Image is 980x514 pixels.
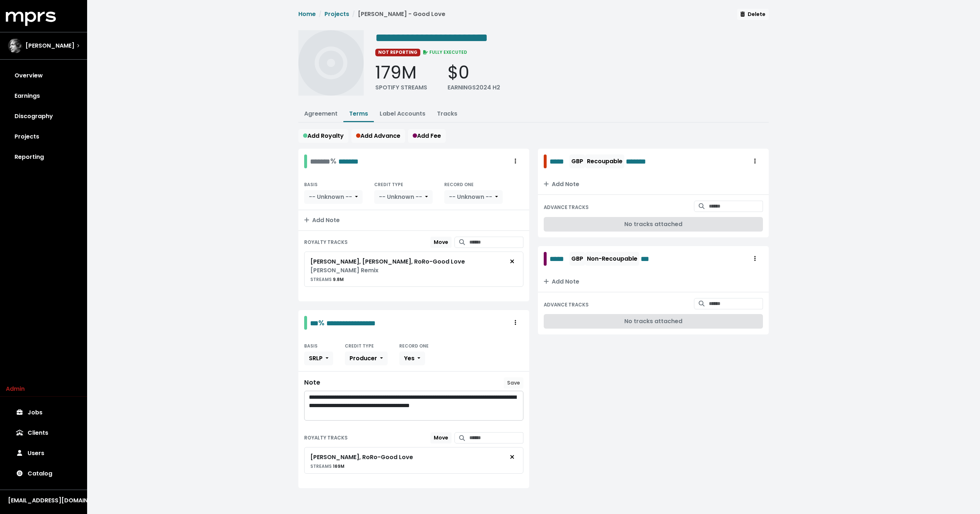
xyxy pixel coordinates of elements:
[399,352,425,365] button: Yes
[310,276,332,282] span: STREAMS
[318,318,324,328] span: %
[298,30,364,96] img: Album cover for this project
[324,10,349,18] a: Projects
[304,434,348,441] small: ROYALTY TRACKS
[350,354,377,362] span: Producer
[351,129,405,143] button: Add Advance
[304,181,318,188] small: BASIS
[569,154,585,168] button: GBP
[6,127,81,147] a: Projects
[587,254,637,263] span: Non-Recoupable
[379,193,422,201] span: -- Unknown --
[374,181,403,188] small: CREDIT TYPE
[544,277,579,286] span: Add Note
[304,190,363,204] button: -- Unknown --
[25,41,74,50] span: [PERSON_NAME]
[413,132,441,140] span: Add Fee
[375,83,427,92] div: SPOTIFY STREAMS
[569,252,585,266] button: GBP
[304,352,333,365] button: SRLP
[345,343,374,349] small: CREDIT TYPE
[469,237,523,248] input: Search for tracks by title and link them to this royalty
[587,157,622,165] span: Recoupable
[345,352,388,365] button: Producer
[550,253,568,264] span: Edit value
[6,86,81,106] a: Earnings
[338,158,359,165] span: Edit value
[375,49,420,56] span: NOT REPORTING
[298,210,529,230] button: Add Note
[8,496,79,505] div: [EMAIL_ADDRESS][DOMAIN_NAME]
[6,443,81,463] a: Users
[298,10,445,24] nav: breadcrumb
[309,193,352,201] span: -- Unknown --
[404,354,415,362] span: Yes
[626,156,659,167] span: Edit value
[326,320,376,327] span: Edit value
[380,109,425,118] a: Label Accounts
[303,132,344,140] span: Add Royalty
[430,237,452,248] button: Move
[310,257,504,275] div: [PERSON_NAME], [PERSON_NAME], RoRo - Good Love
[641,253,653,264] span: Edit value
[375,62,427,83] div: 179M
[422,49,467,55] span: FULLY EXECUTED
[6,463,81,484] a: Catalog
[6,14,56,23] a: mprs logo
[298,10,316,18] a: Home
[538,272,769,292] button: Add Note
[571,157,583,165] span: GBP
[375,32,488,44] span: Edit value
[6,496,81,505] button: [EMAIL_ADDRESS][DOMAIN_NAME]
[310,463,344,469] small: 169M
[709,298,763,309] input: Search for tracks by title and link them to this advance
[6,106,81,127] a: Discography
[304,379,320,386] div: Note
[469,432,523,443] input: Search for tracks by title and link them to this royalty
[310,320,318,327] span: Edit value
[304,109,338,118] a: Agreement
[374,190,433,204] button: -- Unknown --
[550,156,568,167] span: Edit value
[310,158,330,165] span: Edit value
[430,432,452,443] button: Move
[544,204,589,211] small: ADVANCE TRACKS
[8,39,23,53] img: The selected account / producer
[310,463,332,469] span: STREAMS
[449,193,492,201] span: -- Unknown --
[448,83,500,92] div: EARNINGS 2024 H2
[504,255,520,269] button: Remove royalty target
[304,239,348,246] small: ROYALTY TRACKS
[6,147,81,167] a: Reporting
[747,154,763,168] button: Royalty administration options
[709,201,763,212] input: Search for tracks by title and link them to this advance
[6,402,81,423] a: Jobs
[737,9,769,20] button: Delete
[408,129,446,143] button: Add Fee
[6,423,81,443] a: Clients
[309,354,323,362] span: SRLP
[507,154,523,168] button: Royalty administration options
[310,276,344,282] small: 9.8M
[747,252,763,266] button: Royalty administration options
[585,154,624,168] button: Recoupable
[330,156,336,166] span: %
[507,316,523,330] button: Royalty administration options
[544,217,763,232] div: No tracks attached
[310,266,379,274] span: [PERSON_NAME] Remix
[538,174,769,194] button: Add Note
[444,190,503,204] button: -- Unknown --
[437,109,457,118] a: Tracks
[298,129,348,143] button: Add Royalty
[448,62,500,83] div: $0
[356,132,400,140] span: Add Advance
[544,314,763,329] div: No tracks attached
[304,343,318,349] small: BASIS
[504,450,520,464] button: Remove royalty target
[349,10,445,19] li: [PERSON_NAME] - Good Love
[434,238,448,246] span: Move
[544,180,579,188] span: Add Note
[349,109,368,118] a: Terms
[434,434,448,441] span: Move
[444,181,474,188] small: RECORD ONE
